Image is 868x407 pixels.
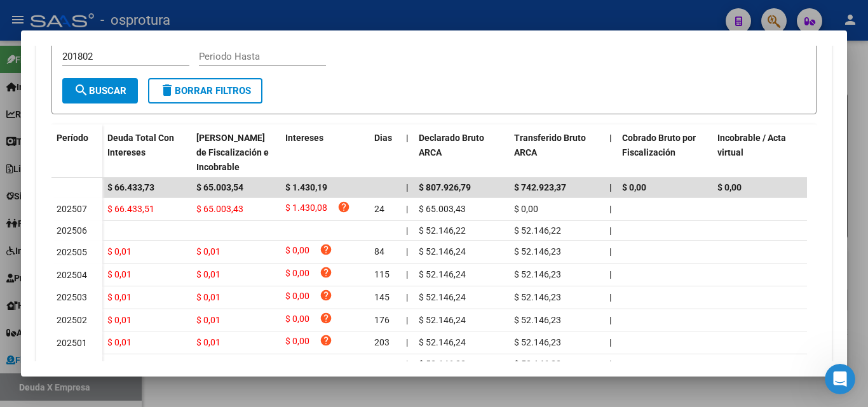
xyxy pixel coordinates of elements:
[514,269,561,279] span: $ 52.146,23
[622,133,696,157] span: Cobrado Bruto por Fiscalización
[107,269,132,279] span: $ 0,01
[57,359,87,370] span: 202412
[712,124,808,180] datatable-header-cell: Incobrable / Acta virtual
[196,315,220,325] span: $ 0,01
[57,133,88,143] span: Período
[514,292,561,302] span: $ 52.146,23
[406,315,408,325] span: |
[419,133,484,157] span: Declarado Bruto ARCA
[374,269,390,279] span: 115
[419,246,466,257] span: $ 52.146,24
[825,364,855,394] iframe: Intercom live chat
[419,292,466,302] span: $ 52.146,24
[285,243,309,260] span: $ 0,00
[374,337,390,347] span: 203
[148,78,262,103] button: Borrar Filtros
[374,292,390,302] span: 145
[609,269,611,279] span: |
[406,246,408,257] span: |
[196,269,220,279] span: $ 0,01
[57,204,87,214] span: 202507
[107,315,132,325] span: $ 0,01
[369,124,401,180] datatable-header-cell: Dias
[609,292,611,302] span: |
[320,289,332,302] i: help
[406,204,408,214] span: |
[196,246,220,257] span: $ 0,01
[62,78,138,103] button: Buscar
[514,246,561,257] span: $ 52.146,23
[57,225,87,236] span: 202506
[196,337,220,347] span: $ 0,01
[285,289,309,306] span: $ 0,00
[509,124,604,180] datatable-header-cell: Transferido Bruto ARCA
[285,201,327,218] span: $ 1.430,08
[285,312,309,329] span: $ 0,00
[406,225,408,236] span: |
[57,270,87,280] span: 202504
[57,338,87,348] span: 202501
[285,334,309,351] span: $ 0,00
[191,124,280,180] datatable-header-cell: Deuda Bruta Neto de Fiscalización e Incobrable
[107,246,132,257] span: $ 0,01
[717,133,786,157] span: Incobrable / Acta virtual
[337,201,350,213] i: help
[57,292,87,302] span: 202503
[196,182,243,192] span: $ 65.003,54
[285,182,327,192] span: $ 1.430,19
[107,337,132,347] span: $ 0,01
[107,204,154,214] span: $ 66.433,51
[617,124,712,180] datatable-header-cell: Cobrado Bruto por Fiscalización
[57,247,87,257] span: 202505
[374,315,390,325] span: 176
[419,269,466,279] span: $ 52.146,24
[419,359,466,369] span: $ 52.146,22
[419,315,466,325] span: $ 52.146,24
[514,204,538,214] span: $ 0,00
[57,315,87,325] span: 202502
[514,337,561,347] span: $ 52.146,23
[74,83,89,98] mat-icon: search
[609,204,611,214] span: |
[717,182,742,192] span: $ 0,00
[406,292,408,302] span: |
[374,204,384,214] span: 24
[374,246,384,257] span: 84
[320,266,332,279] i: help
[320,243,332,256] i: help
[419,204,466,214] span: $ 65.003,43
[514,182,566,192] span: $ 742.923,37
[320,312,332,324] i: help
[414,124,509,180] datatable-header-cell: Declarado Bruto ARCA
[406,269,408,279] span: |
[514,133,586,157] span: Transferido Bruto ARCA
[159,83,175,98] mat-icon: delete
[419,337,466,347] span: $ 52.146,24
[514,225,561,236] span: $ 52.146,22
[514,315,561,325] span: $ 52.146,23
[609,359,611,369] span: |
[609,246,611,257] span: |
[406,182,409,192] span: |
[285,266,309,283] span: $ 0,00
[374,133,392,143] span: Dias
[196,133,269,172] span: [PERSON_NAME] de Fiscalización e Incobrable
[74,85,126,97] span: Buscar
[609,315,611,325] span: |
[604,124,617,180] datatable-header-cell: |
[107,133,174,157] span: Deuda Total Con Intereses
[622,182,646,192] span: $ 0,00
[280,124,369,180] datatable-header-cell: Intereses
[285,133,323,143] span: Intereses
[406,133,409,143] span: |
[609,337,611,347] span: |
[107,182,154,192] span: $ 66.433,73
[320,334,332,347] i: help
[102,124,191,180] datatable-header-cell: Deuda Total Con Intereses
[196,204,243,214] span: $ 65.003,43
[51,124,102,178] datatable-header-cell: Período
[401,124,414,180] datatable-header-cell: |
[196,292,220,302] span: $ 0,01
[609,225,611,236] span: |
[514,359,561,369] span: $ 52.146,22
